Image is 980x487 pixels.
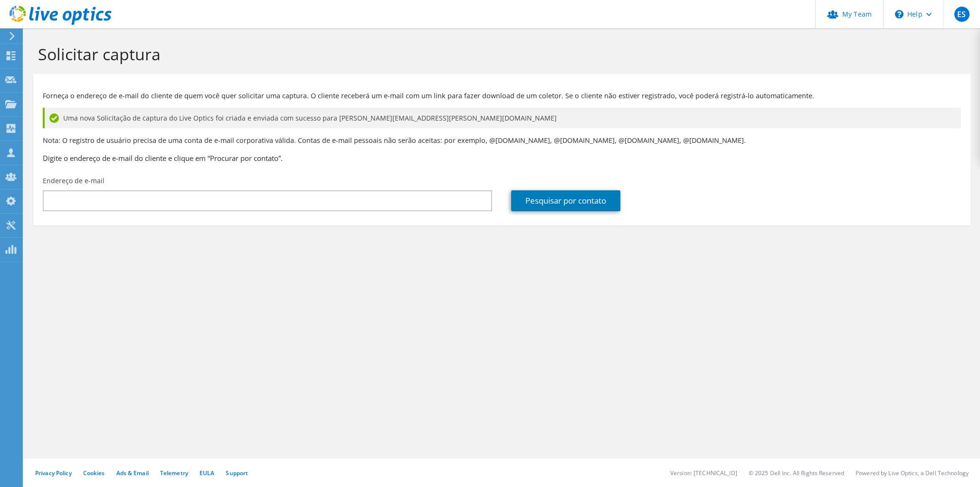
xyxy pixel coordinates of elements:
[160,469,188,477] a: Telemetry
[954,7,970,22] span: ES
[670,469,737,477] li: Version: [TECHNICAL_ID]
[63,113,557,123] span: Uma nova Solicitação de captura do Live Optics foi criada e enviada com sucesso para [PERSON_NAME...
[43,91,961,101] p: Forneça o endereço de e-mail do cliente de quem você quer solicitar uma captura. O cliente recebe...
[856,469,969,477] li: Powered by Live Optics, a Dell Technology
[116,469,149,477] a: Ads & Email
[43,176,105,186] label: Endereço de e-mail
[43,153,961,163] h3: Digite o endereço de e-mail do cliente e clique em “Procurar por contato”.
[200,469,214,477] a: EULA
[895,10,904,19] svg: \n
[38,44,961,64] h1: Solicitar captura
[511,190,620,211] a: Pesquisar por contato
[749,469,844,477] li: © 2025 Dell Inc. All Rights Reserved
[35,469,72,477] a: Privacy Policy
[43,135,961,146] p: Nota: O registro de usuário precisa de uma conta de e-mail corporativa válida. Contas de e-mail p...
[226,469,248,477] a: Support
[83,469,105,477] a: Cookies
